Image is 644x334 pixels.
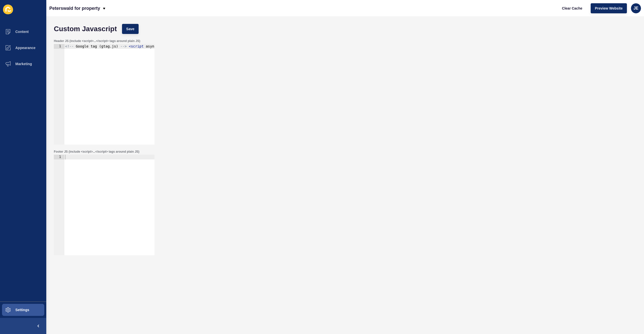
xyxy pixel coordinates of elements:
span: Clear Cache [562,6,582,11]
button: Save [122,24,139,34]
button: Preview Website [591,3,627,13]
p: Peterswald for property [49,2,100,15]
div: 1 [54,155,64,159]
h1: Custom Javascript [54,26,117,31]
span: Save [126,26,135,31]
span: JE [633,6,638,11]
label: Header JS (include <script>...</script> tags around plain JS) [54,39,140,43]
label: Footer JS (include <script>...</script> tags around plain JS) [54,150,139,154]
span: Preview Website [595,6,623,11]
div: 1 [54,44,64,49]
button: Clear Cache [558,3,587,13]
